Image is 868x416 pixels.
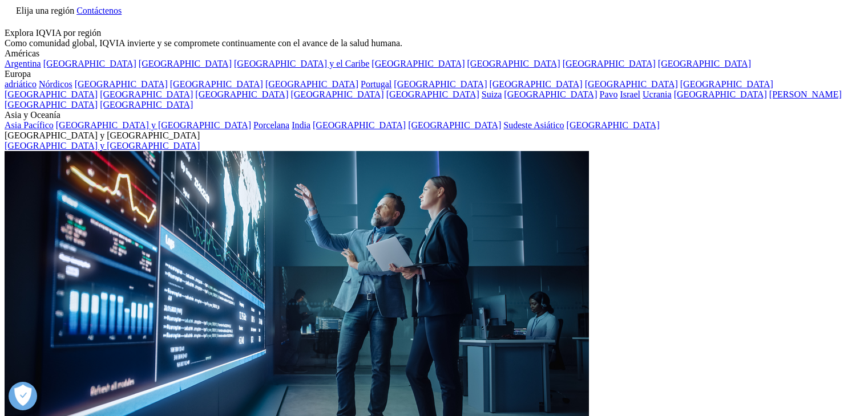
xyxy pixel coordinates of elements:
[680,79,773,89] a: [GEOGRAPHIC_DATA]
[620,89,640,99] a: Israel
[563,59,656,68] a: [GEOGRAPHIC_DATA]
[5,38,402,48] font: Como comunidad global, IQVIA invierte y se compromete continuamente con el avance de la salud hum...
[39,79,72,89] a: Nórdicos
[5,48,39,58] font: Américas
[100,100,193,109] a: [GEOGRAPHIC_DATA]
[567,120,660,130] a: [GEOGRAPHIC_DATA]
[195,89,288,99] a: [GEOGRAPHIC_DATA]
[674,89,767,99] a: [GEOGRAPHIC_DATA]
[658,59,751,68] a: [GEOGRAPHIC_DATA]
[5,120,54,130] a: Asia Pacífico
[467,59,560,68] a: [GEOGRAPHIC_DATA]
[265,79,358,89] a: [GEOGRAPHIC_DATA]
[5,89,842,109] a: [PERSON_NAME][GEOGRAPHIC_DATA]
[372,59,465,68] a: [GEOGRAPHIC_DATA]
[5,28,101,38] font: Explora IQVIA por región
[5,141,200,150] a: [GEOGRAPHIC_DATA] y [GEOGRAPHIC_DATA]
[253,120,289,130] a: Porcelana
[75,79,168,89] a: [GEOGRAPHIC_DATA]
[386,89,479,99] a: [GEOGRAPHIC_DATA]
[482,89,502,99] a: Suiza
[16,6,74,15] font: Elija una región
[290,89,383,99] a: [GEOGRAPHIC_DATA]
[5,69,31,79] font: Europa
[313,120,406,130] a: [GEOGRAPHIC_DATA]
[489,79,582,89] a: [GEOGRAPHIC_DATA]
[503,120,564,130] a: Sudeste Asiático
[56,120,251,130] a: [GEOGRAPHIC_DATA] y [GEOGRAPHIC_DATA]
[234,59,369,68] a: [GEOGRAPHIC_DATA] y el Caribe
[5,89,98,99] a: [GEOGRAPHIC_DATA]
[504,89,597,99] a: [GEOGRAPHIC_DATA]
[100,89,193,99] a: [GEOGRAPHIC_DATA]
[5,110,60,120] font: Asia y Oceanía
[408,120,501,130] a: [GEOGRAPHIC_DATA]
[361,79,391,89] a: Portugal
[5,79,37,89] a: adriático
[5,130,200,140] font: [GEOGRAPHIC_DATA] y [GEOGRAPHIC_DATA]
[43,59,136,68] a: [GEOGRAPHIC_DATA]
[76,6,122,15] a: Contáctenos
[5,59,41,68] a: Argentina
[9,382,37,410] button: Abrir preferencias
[292,120,310,130] a: India
[599,89,617,99] a: Pavo
[643,89,672,99] a: Ucrania
[170,79,263,89] a: [GEOGRAPHIC_DATA]
[585,79,678,89] a: [GEOGRAPHIC_DATA]
[394,79,487,89] a: [GEOGRAPHIC_DATA]
[139,59,232,68] a: [GEOGRAPHIC_DATA]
